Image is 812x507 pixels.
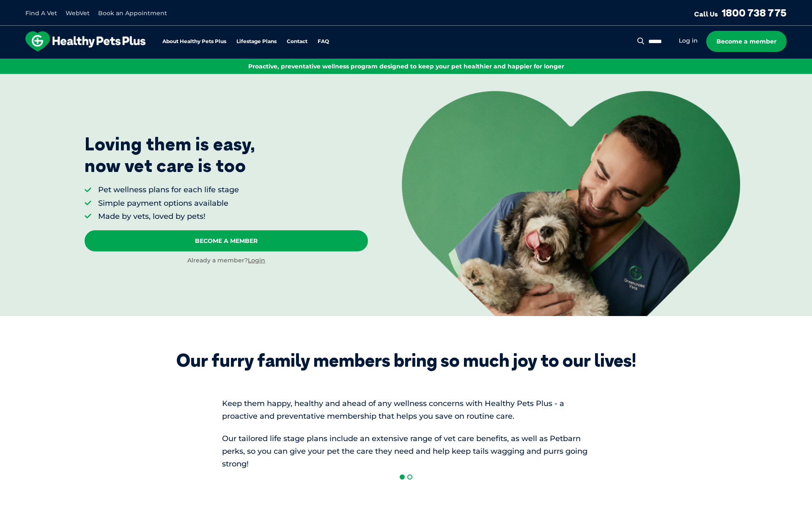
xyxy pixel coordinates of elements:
div: Already a member? [85,256,368,265]
a: Find A Vet [25,9,57,17]
img: <p>Loving them is easy, <br /> now vet care is too</p> [402,91,740,316]
p: Loving them is easy, now vet care is too [85,134,255,176]
li: Pet wellness plans for each life stage [98,185,239,195]
a: FAQ [318,39,329,44]
span: Proactive, preventative wellness program designed to keep your pet healthier and happier for longer [248,63,564,70]
li: Made by vets, loved by pets! [98,211,239,222]
a: Contact [287,39,307,44]
span: Our tailored life stage plans include an extensive range of vet care benefits, as well as Petbarn... [222,434,587,469]
a: Log in [679,37,698,45]
a: WebVet [66,9,90,17]
a: Book an Appointment [98,9,167,17]
span: Keep them happy, healthy and ahead of any wellness concerns with Healthy Pets Plus - a proactive ... [222,399,564,421]
a: Become A Member [85,230,368,251]
a: About Healthy Pets Plus [162,39,226,44]
span: Call Us [694,10,718,18]
button: Search [636,37,646,45]
a: Become a member [706,31,787,52]
img: hpp-logo [25,31,145,52]
div: Our furry family members bring so much joy to our lives! [176,350,636,371]
a: Lifestage Plans [236,39,277,44]
li: Simple payment options available [98,198,239,209]
a: Call Us1800 738 775 [694,6,787,19]
a: Login [248,256,265,264]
